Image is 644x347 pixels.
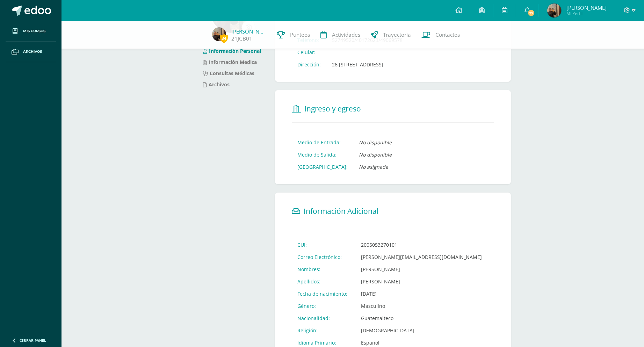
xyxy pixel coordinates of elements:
a: 21JCB01 [231,35,252,42]
td: Celular: [292,46,326,58]
td: [DEMOGRAPHIC_DATA] [355,324,487,337]
td: Fecha de nacimiento: [292,288,355,300]
td: [DATE] [355,288,487,300]
span: [PERSON_NAME] [566,4,607,11]
td: Religión: [292,324,355,337]
span: Punteos [290,31,310,38]
i: No asignada [359,164,388,170]
span: 77 [527,9,535,17]
a: Punteos [272,21,315,49]
a: Contactos [416,21,465,49]
img: 8b5d8d4ee8cece0648992386a2eaaccb.png [547,3,561,17]
td: Correo Electrónico: [292,251,355,263]
a: Mis cursos [6,21,56,42]
td: Guatemalteco [355,312,487,324]
span: Ingreso y egreso [304,104,361,114]
span: Trayectoria [383,31,411,38]
span: Mi Perfil [566,10,607,16]
span: Archivos [23,49,42,55]
span: 34 [220,34,228,43]
td: [PERSON_NAME][EMAIL_ADDRESS][DOMAIN_NAME] [355,251,487,263]
img: 8b5d8d4ee8cece0648992386a2eaaccb.png [212,27,226,41]
a: [PERSON_NAME] [231,28,266,35]
td: Nombres: [292,263,355,275]
td: Medio de Salida: [292,149,353,161]
a: Información Medica [203,59,257,65]
a: Información Personal [203,48,261,54]
a: Actividades [315,21,366,49]
a: Archivos [6,42,56,62]
td: Nacionalidad: [292,312,355,324]
span: Contactos [435,31,460,38]
td: 2005053270101 [355,239,487,251]
td: Medio de Entrada: [292,136,353,149]
td: 26 [STREET_ADDRESS] [326,58,408,71]
td: [GEOGRAPHIC_DATA]: [292,161,353,173]
td: [PERSON_NAME] [355,263,487,275]
span: Cerrar panel [20,338,46,343]
span: Información Adicional [304,206,378,216]
td: CUI: [292,239,355,251]
i: No disponible [359,139,392,146]
span: Actividades [332,31,360,38]
a: Trayectoria [366,21,416,49]
span: Mis cursos [23,28,45,34]
td: Dirección: [292,58,326,71]
a: Consultas Médicas [203,70,254,77]
td: [PERSON_NAME] [355,275,487,288]
td: Género: [292,300,355,312]
td: Masculino [355,300,487,312]
a: Archivos [203,81,230,88]
td: Apellidos: [292,275,355,288]
i: No disponible [359,151,392,158]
